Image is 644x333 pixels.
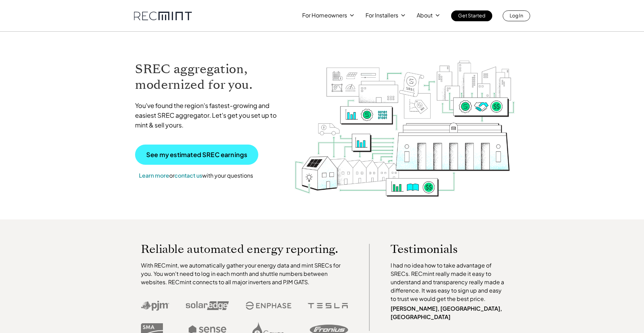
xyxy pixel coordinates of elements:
h1: SREC aggregation, modernized for you. [135,61,283,93]
p: [PERSON_NAME], [GEOGRAPHIC_DATA], [GEOGRAPHIC_DATA] [391,304,508,321]
a: Log In [503,10,530,21]
a: See my estimated SREC earnings [135,145,258,165]
p: Get Started [458,10,485,20]
img: RECmint value cycle [294,42,516,199]
p: About [417,10,433,20]
p: I had no idea how to take advantage of SRECs. RECmint really made it easy to understand and trans... [391,261,508,303]
a: contact us [174,172,202,179]
p: For Installers [366,10,398,20]
p: See my estimated SREC earnings [146,152,247,158]
p: You've found the region's fastest-growing and easiest SREC aggregator. Let's get you set up to mi... [135,101,283,130]
p: Testimonials [391,244,494,254]
a: Learn more [139,172,169,179]
p: Log In [510,10,523,20]
p: For Homeowners [302,10,347,20]
a: Get Started [451,10,492,21]
p: Reliable automated energy reporting. [141,244,348,254]
p: With RECmint, we automatically gather your energy data and mint SRECs for you. You won't need to ... [141,261,348,286]
p: or with your questions [135,171,257,180]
